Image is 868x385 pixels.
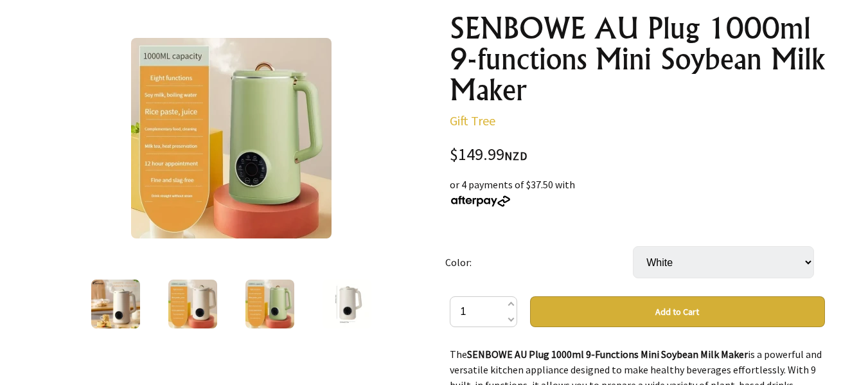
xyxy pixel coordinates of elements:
h1: SENBOWE AU Plug 1000ml 9-functions Mini Soybean Milk Maker [450,13,825,105]
img: SENBOWE AU Plug 1000ml 9-functions Mini Soybean Milk Maker [91,280,140,328]
a: Gift Tree [450,112,495,129]
span: NZD [504,148,527,163]
img: Afterpay [450,195,511,207]
div: or 4 payments of $37.50 with [450,177,825,208]
button: Add to Cart [530,296,825,327]
img: SENBOWE AU Plug 1000ml 9-functions Mini Soybean Milk Maker [168,280,217,328]
img: SENBOWE AU Plug 1000ml 9-functions Mini Soybean Milk Maker [131,38,332,238]
img: SENBOWE AU Plug 1000ml 9-functions Mini Soybean Milk Maker [245,280,294,328]
td: Color: [445,228,633,296]
div: $149.99 [450,147,825,164]
strong: SENBOWE AU Plug 1000ml 9-Functions Mini Soybean Milk Maker [467,348,748,361]
img: SENBOWE AU Plug 1000ml 9-functions Mini Soybean Milk Maker [323,280,371,328]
